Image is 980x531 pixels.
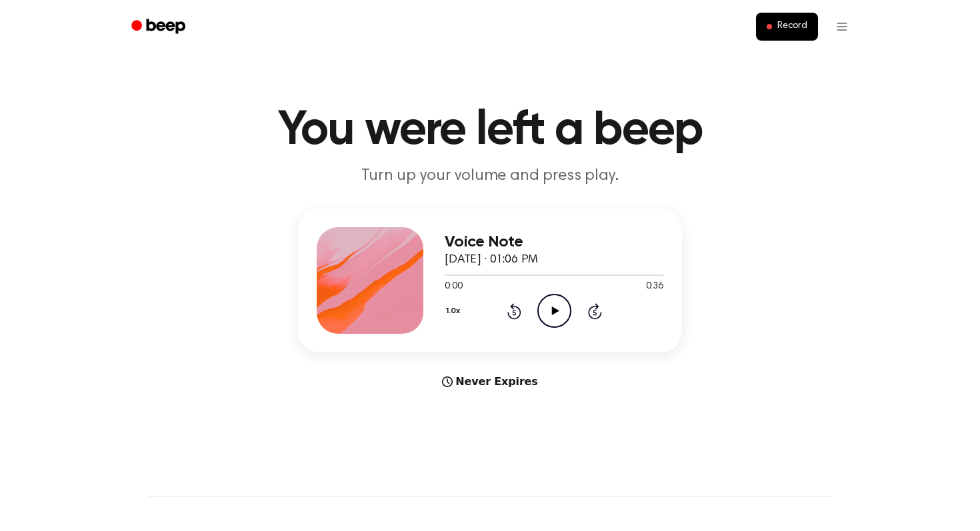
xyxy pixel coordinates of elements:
[445,280,462,294] span: 0:00
[646,280,663,294] span: 0:36
[826,11,858,43] button: Open menu
[298,374,682,390] div: Never Expires
[445,233,663,251] h3: Voice Note
[756,13,818,41] button: Record
[777,21,807,33] span: Record
[445,254,538,266] span: [DATE] · 01:06 PM
[149,107,831,155] h1: You were left a beep
[234,165,746,187] p: Turn up your volume and press play.
[445,300,465,322] button: 1.0x
[122,14,197,40] a: Beep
